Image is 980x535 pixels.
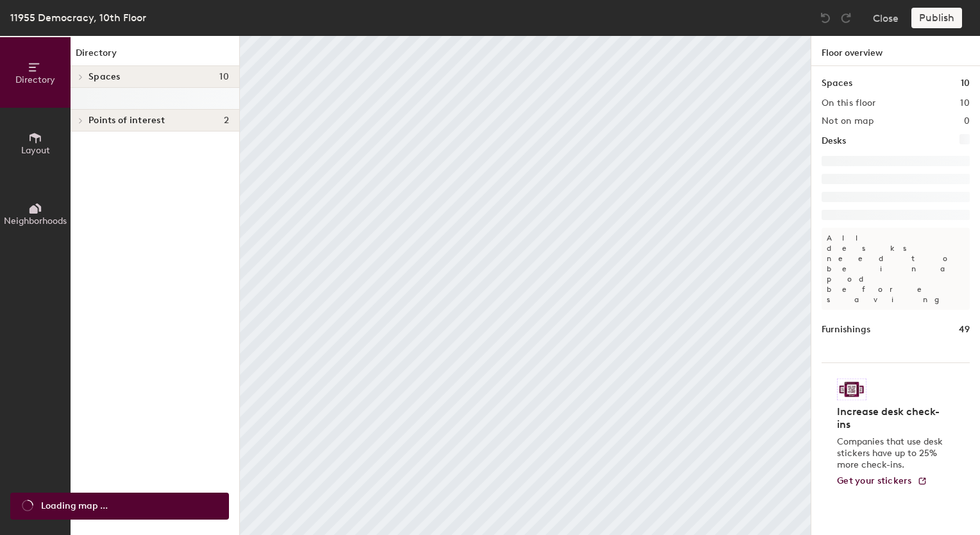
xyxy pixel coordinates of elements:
span: Loading map ... [41,499,108,513]
h1: Directory [71,46,239,66]
h1: Desks [822,134,846,148]
h2: 0 [964,116,970,126]
h1: Furnishings [822,323,870,337]
span: 2 [224,115,229,126]
img: Redo [840,12,852,24]
h2: 10 [960,98,970,108]
img: Undo [819,12,832,24]
h1: 10 [961,76,970,90]
span: 10 [219,72,229,82]
h2: On this floor [822,98,876,108]
button: Close [873,8,899,28]
h1: Spaces [822,76,852,90]
h1: 49 [959,323,970,337]
p: Companies that use desk stickers have up to 25% more check-ins. [837,436,947,471]
span: Spaces [89,72,121,82]
canvas: Map [240,36,811,535]
h1: Floor overview [811,36,980,66]
p: All desks need to be in a pod before saving [822,228,970,310]
span: Layout [21,145,50,156]
span: Points of interest [89,115,165,126]
img: Sticker logo [837,378,866,400]
h4: Increase desk check-ins [837,405,947,431]
span: Get your stickers [837,475,912,486]
div: 11955 Democracy, 10th Floor [10,10,146,26]
h2: Not on map [822,116,874,126]
a: Get your stickers [837,476,927,487]
span: Neighborhoods [4,216,67,226]
span: Directory [15,74,55,85]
